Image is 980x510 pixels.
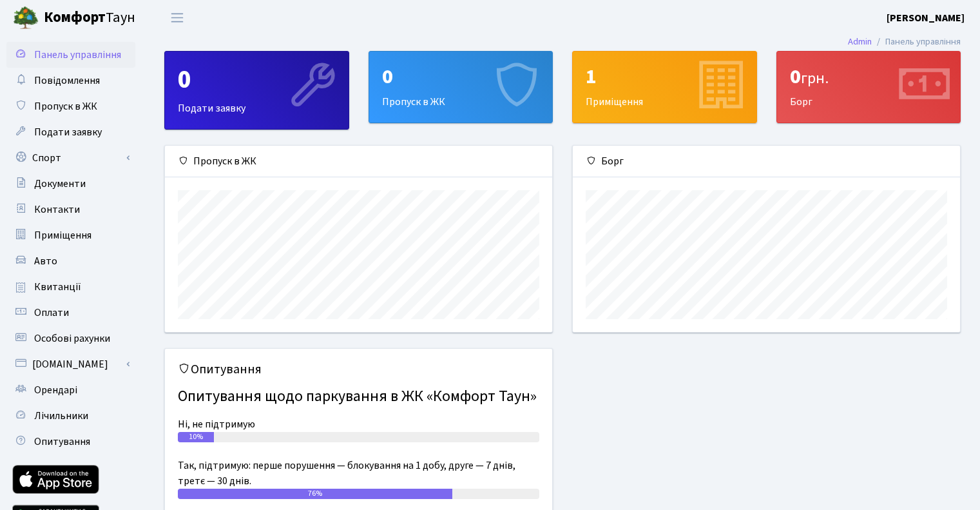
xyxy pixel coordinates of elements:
[829,28,980,55] nav: breadcrumb
[165,52,349,129] div: Подати заявку
[369,52,553,123] div: Пропуск в ЖК
[6,377,135,403] a: Орендарі
[6,248,135,274] a: Авто
[34,228,91,242] span: Приміщення
[34,435,90,449] span: Опитування
[178,489,452,499] div: 76%
[34,331,110,346] span: Особові рахунки
[34,306,69,320] span: Оплати
[34,254,57,268] span: Авто
[34,99,97,113] span: Пропуск в ЖК
[34,125,102,139] span: Подати заявку
[6,119,135,145] a: Подати заявку
[6,274,135,300] a: Квитанції
[572,51,757,123] a: 1Приміщення
[34,383,77,397] span: Орендарі
[6,222,135,248] a: Приміщення
[6,197,135,222] a: Контакти
[848,35,872,48] a: Admin
[573,146,960,177] div: Борг
[178,417,539,432] div: Ні, не підтримую
[44,7,106,28] b: Комфорт
[6,351,135,377] a: [DOMAIN_NAME]
[573,52,756,123] div: Приміщення
[13,5,39,31] img: logo.png
[6,429,135,455] a: Опитування
[34,202,80,217] span: Контакти
[6,145,135,171] a: Спорт
[34,74,100,88] span: Повідомлення
[34,280,81,294] span: Квитанції
[790,64,948,89] div: 0
[178,458,539,489] div: Так, підтримую: перше порушення — блокування на 1 добу, друге — 7 днів, третє — 30 днів.
[6,326,135,351] a: Особові рахунки
[164,51,349,130] a: 0Подати заявку
[6,300,135,326] a: Оплати
[801,67,829,90] span: грн.
[6,171,135,197] a: Документи
[178,432,214,442] div: 10%
[34,177,86,191] span: Документи
[34,409,88,423] span: Лічильники
[161,7,193,28] button: Переключити навігацію
[887,11,965,25] b: [PERSON_NAME]
[6,42,135,68] a: Панель управління
[178,382,539,411] h4: Опитування щодо паркування в ЖК «Комфорт Таун»
[6,93,135,119] a: Пропуск в ЖК
[887,10,965,26] a: [PERSON_NAME]
[6,403,135,429] a: Лічильники
[34,48,121,62] span: Панель управління
[6,68,135,93] a: Повідомлення
[777,52,961,123] div: Борг
[382,64,540,89] div: 0
[44,7,135,29] span: Таун
[586,64,744,89] div: 1
[178,64,336,95] div: 0
[165,146,552,177] div: Пропуск в ЖК
[369,51,553,123] a: 0Пропуск в ЖК
[872,35,961,49] li: Панель управління
[178,362,539,377] h5: Опитування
